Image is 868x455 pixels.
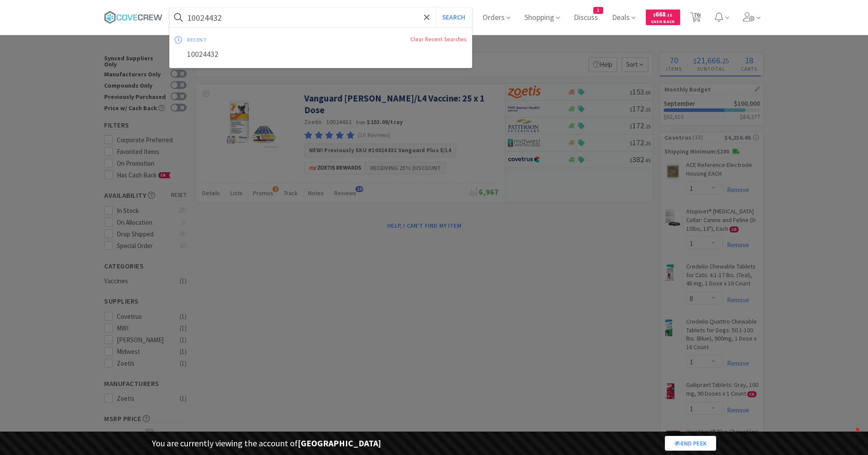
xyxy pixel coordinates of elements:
[436,7,472,27] button: Search
[152,436,381,450] p: You are currently viewing the account of
[653,10,672,18] span: 668
[666,12,672,18] span: . 11
[410,36,467,43] a: Clear Recent Searches
[651,20,675,25] span: Cash Back
[298,438,381,448] strong: [GEOGRAPHIC_DATA]
[646,6,680,29] a: $668.11Cash Back
[170,46,472,62] div: 10024432
[170,7,472,27] input: Search by item, sku, manufacturer, ingredient, size...
[665,436,716,451] a: End Peek
[653,12,655,18] span: $
[687,15,705,23] a: 70
[187,33,308,46] div: recent
[570,14,602,22] a: Discuss1
[838,426,859,446] iframe: Intercom live chat
[594,7,603,13] span: 1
